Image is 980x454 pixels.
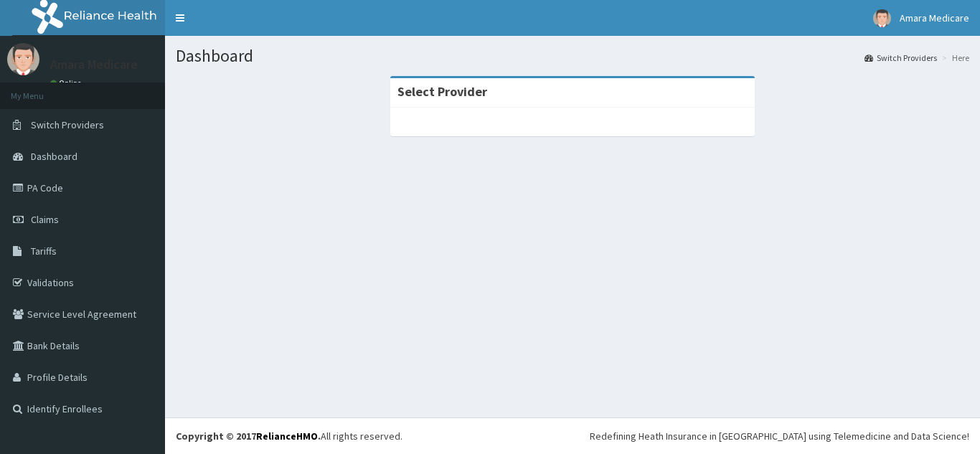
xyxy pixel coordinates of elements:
img: User Image [7,43,39,75]
img: User Image [873,9,891,27]
div: Redefining Heath Insurance in [GEOGRAPHIC_DATA] using Telemedicine and Data Science! [590,429,969,443]
a: Switch Providers [864,52,937,64]
span: Dashboard [31,150,77,163]
footer: All rights reserved. [165,417,980,454]
h1: Dashboard [176,47,969,65]
span: Switch Providers [31,118,104,131]
p: Amara Medicare [50,58,138,71]
span: Amara Medicare [900,11,969,24]
strong: Select Provider [397,83,487,100]
span: Tariffs [31,245,57,257]
a: RelianceHMO [256,430,318,443]
li: Here [938,52,969,64]
a: Online [50,78,85,88]
span: Claims [31,213,59,226]
strong: Copyright © 2017 . [176,430,321,443]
